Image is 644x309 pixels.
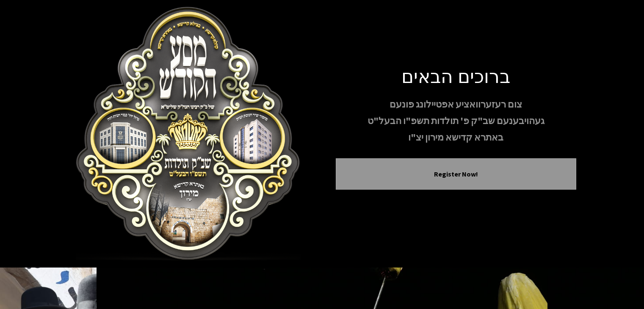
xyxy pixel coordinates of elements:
[68,7,309,261] img: Meron Toldos Logo
[336,64,576,87] h1: ברוכים הבאים
[336,113,576,128] p: געהויבענעם שב"ק פ' תולדות תשפ"ו הבעל"ט
[336,97,576,112] p: צום רעזערוואציע אפטיילונג פונעם
[346,169,566,179] button: Register Now!
[336,130,576,145] p: באתרא קדישא מירון יצ"ו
